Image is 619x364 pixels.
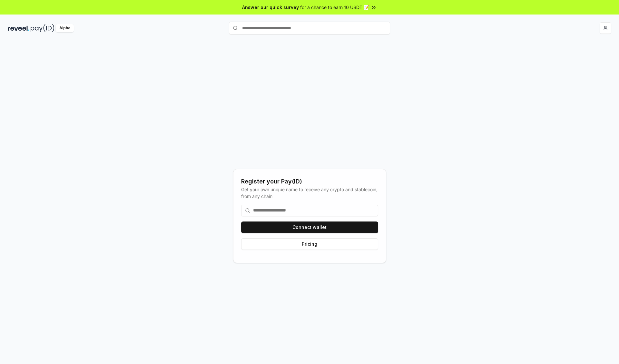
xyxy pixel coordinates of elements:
span: Answer our quick survey [242,4,299,11]
div: Get your own unique name to receive any crypto and stablecoin, from any chain [241,186,378,200]
img: pay_id [31,24,54,32]
button: Pricing [241,238,378,250]
img: reveel_dark [8,24,29,32]
div: Register your Pay(ID) [241,177,378,186]
button: Connect wallet [241,221,378,233]
span: for a chance to earn 10 USDT 📝 [300,4,369,11]
div: Alpha [56,24,74,32]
